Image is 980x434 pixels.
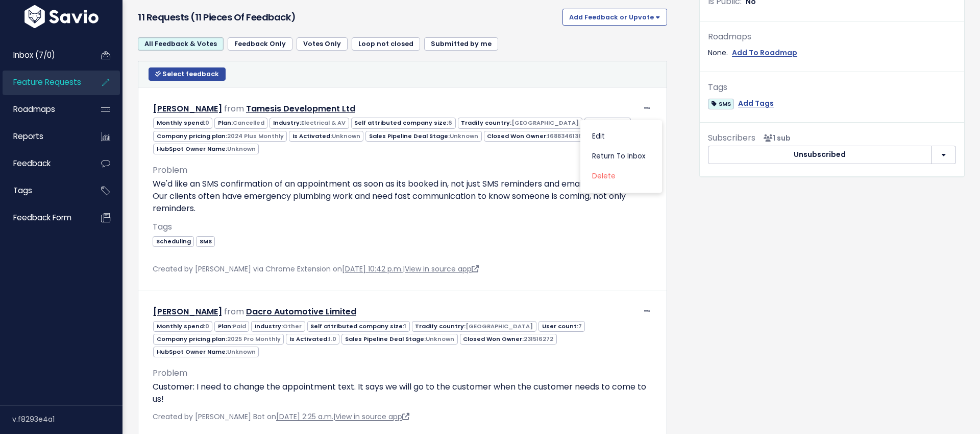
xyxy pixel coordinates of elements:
[335,412,409,422] a: View in source app
[13,50,55,60] span: Inbox (7/0)
[22,5,101,28] img: logo-white.9d6f32f41409.svg
[548,132,582,140] span: 1688346136
[162,70,219,78] span: Select feedback
[538,321,585,332] span: User count:
[3,206,85,230] a: Feedback form
[759,133,791,143] span: <p><strong>Subscribers</strong><br><br> - Carolina Salcedo Claramunt<br> </p>
[153,347,259,357] span: HubSpot Owner Name:
[450,132,478,140] span: Unknown
[13,131,43,142] span: Reports
[465,322,533,330] span: [GEOGRAPHIC_DATA]
[13,212,71,223] span: Feedback form
[228,37,292,51] a: Feedback Only
[153,381,652,405] p: Customer: I need to change the appointment text. It says we will go to the customer when the cust...
[227,335,281,343] span: 2025 Pro Monthly
[342,264,403,274] a: [DATE] 10:42 p.m.
[484,131,586,142] span: Closed Won Owner:
[153,103,222,115] a: [PERSON_NAME]
[708,30,956,44] div: Roadmaps
[153,264,479,274] span: Created by [PERSON_NAME] via Chrome Extension on |
[13,185,32,196] span: Tags
[448,119,452,127] span: 6
[458,118,582,128] span: Tradify country:
[404,322,406,330] span: 1
[233,322,246,330] span: Paid
[13,104,55,115] span: Roadmaps
[307,321,410,332] span: Self attributed company size:
[332,132,360,140] span: Unknown
[205,119,209,127] span: 0
[283,322,302,330] span: Other
[289,131,363,142] span: Is Activated:
[153,131,287,142] span: Company pricing plan:
[624,119,628,127] span: 3
[196,236,215,247] span: SMS
[153,412,409,422] span: Created by [PERSON_NAME] Bot on |
[511,119,579,127] span: [GEOGRAPHIC_DATA]
[251,321,305,332] span: Industry:
[153,367,187,379] span: Problem
[562,9,667,25] button: Add Feedback or Upvote
[153,236,194,246] a: Scheduling
[153,221,172,233] span: Tags
[3,43,85,67] a: Inbox (7/0)
[351,118,456,128] span: Self attributed company size:
[708,97,734,110] a: SMS
[214,118,267,128] span: Plan:
[227,348,256,356] span: Unknown
[365,131,481,142] span: Sales Pipeline Deal Stage:
[153,118,212,128] span: Monthly spend:
[214,321,249,332] span: Plan:
[584,146,658,166] a: Return to Inbox
[405,264,479,274] a: View in source app
[246,103,355,115] a: Tamesis Development Ltd
[352,37,420,51] a: Loop not closed
[138,37,224,51] a: All Feedback & Votes
[3,98,85,121] a: Roadmaps
[578,322,582,330] span: 7
[153,236,194,247] span: Scheduling
[3,71,85,94] a: Feature Requests
[341,334,457,345] span: Sales Pipeline Deal Stage:
[584,166,658,186] a: Delete
[708,146,932,164] button: Unsubscribed
[233,119,264,127] span: Cancelled
[153,334,284,345] span: Company pricing plan:
[246,306,356,317] a: Dacro Automotive Limited
[227,145,256,153] span: Unknown
[224,103,244,115] span: from
[3,179,85,202] a: Tags
[460,334,557,345] span: Closed Won Owner:
[424,37,498,51] a: Submitted by me
[269,118,349,128] span: Industry:
[584,126,658,146] a: Edit
[584,118,631,128] span: User count:
[149,67,226,81] button: Select feedback
[426,335,454,343] span: Unknown
[205,322,209,330] span: 0
[3,152,85,175] a: Feedback
[297,37,348,51] a: Votes Only
[13,158,51,169] span: Feedback
[196,236,215,246] a: SMS
[301,119,346,127] span: Electrical & AV
[708,132,755,144] span: Subscribers
[153,144,259,154] span: HubSpot Owner Name:
[153,321,212,332] span: Monthly spend:
[276,412,333,422] a: [DATE] 2:25 a.m.
[138,10,558,25] h3: 11 Requests (11 pieces of Feedback)
[12,406,122,432] div: v.f8293e4a1
[708,47,956,59] div: None.
[738,97,774,110] a: Add Tags
[708,80,956,95] div: Tags
[13,77,81,87] span: Feature Requests
[708,99,734,109] span: SMS
[524,335,553,343] span: 231516272
[329,335,336,343] span: 1.0
[224,306,244,317] span: from
[3,125,85,148] a: Reports
[153,164,187,176] span: Problem
[227,132,284,140] span: 2024 Plus Monthly
[153,178,652,215] p: We'd like an SMS confirmation of an appointment as soon as its booked in, not just SMS reminders ...
[732,47,797,59] a: Add To Roadmap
